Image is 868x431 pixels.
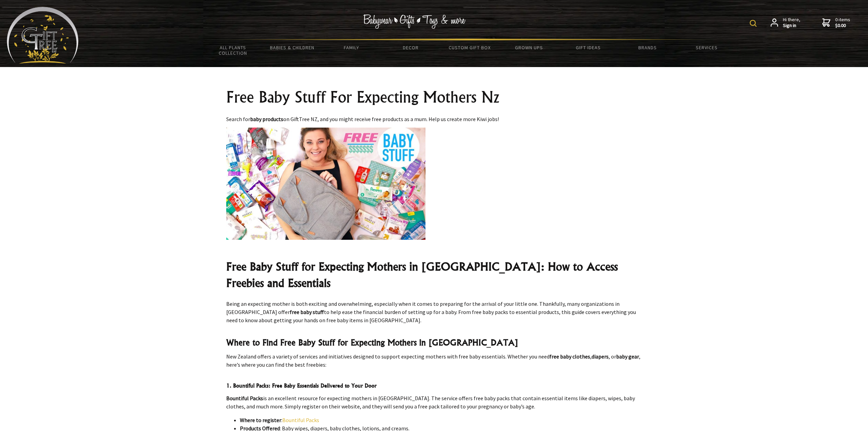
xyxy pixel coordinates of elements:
[226,394,642,410] p: is an excellent resource for expecting mothers in [GEOGRAPHIC_DATA]. The service offers free baby...
[550,353,590,360] strong: free baby clothes
[240,417,281,423] strong: Where to register
[381,40,440,55] a: Decor
[771,17,800,29] a: Hi there,Sign in
[750,20,757,27] img: product search
[363,14,465,29] img: Babywear - Gifts - Toys & more
[226,352,642,369] p: New Zealand offers a variety of services and initiatives designed to support expecting mothers wi...
[618,40,677,55] a: Brands
[322,40,381,55] a: Family
[822,17,850,29] a: 0 items$0.00
[616,353,639,360] strong: baby gear
[835,23,850,29] strong: $0.00
[240,416,642,424] li: :
[7,7,79,64] img: Babyware - Gifts - Toys and more...
[203,40,262,60] a: All Plants Collection
[262,40,322,55] a: Babies & Children
[677,40,736,55] a: Services
[250,116,283,122] strong: baby products
[226,260,618,290] strong: Free Baby Stuff for Expecting Mothers in [GEOGRAPHIC_DATA]: How to Access Freebies and Essentials
[783,17,800,29] span: Hi there,
[226,395,263,402] strong: Bountiful Packs
[226,89,642,105] h1: Free Baby Stuff For Expecting Mothers Nz
[290,309,324,315] strong: free baby stuff
[592,353,609,360] strong: diapers
[226,382,377,389] strong: 1. Bountiful Packs: Free Baby Essentials Delivered to Your Door
[226,115,642,123] p: Search for on GiftTree NZ, and you might receive free products as a mum. Help us create more Kiwi...
[440,40,499,55] a: Custom Gift Box
[500,40,559,55] a: Grown Ups
[282,417,319,423] a: Bountiful Packs
[835,16,850,29] span: 0 items
[226,337,518,348] strong: Where to Find Free Baby Stuff for Expecting Mothers in [GEOGRAPHIC_DATA]
[226,300,642,324] p: Being an expecting mother is both exciting and overwhelming, especially when it comes to preparin...
[559,40,618,55] a: Gift Ideas
[783,23,800,29] strong: Sign in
